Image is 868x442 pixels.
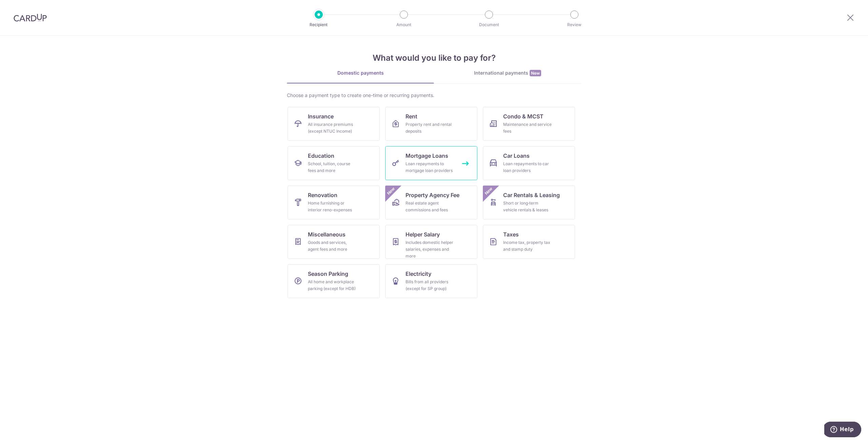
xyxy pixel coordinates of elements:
span: Rent [406,112,417,120]
h4: What would you like to pay for? [287,52,581,64]
span: Insurance [308,112,334,120]
a: ElectricityBills from all providers (except for SP group) [385,264,477,298]
span: Help [16,5,29,11]
a: EducationSchool, tuition, course fees and more [288,146,380,180]
p: Document [464,21,514,28]
span: Property Agency Fee [406,191,459,199]
a: Helper SalaryIncludes domestic helper salaries, expenses and more [385,225,477,259]
div: All insurance premiums (except NTUC Income) [308,121,357,135]
img: CardUp [14,14,47,22]
span: New [530,70,541,76]
a: Season ParkingAll home and workplace parking (except for HDB) [288,264,380,298]
div: Domestic payments [287,70,434,76]
div: Bills from all providers (except for SP group) [406,278,454,292]
a: Car Rentals & LeasingShort or long‑term vehicle rentals & leasesNew [483,186,575,219]
span: Miscellaneous [308,230,346,238]
span: Mortgage Loans [406,152,448,160]
a: RenovationHome furnishing or interior reno-expenses [288,186,380,219]
div: International payments [434,70,581,77]
span: Taxes [503,230,519,238]
p: Amount [379,21,429,28]
div: Choose a payment type to create one-time or recurring payments. [287,92,581,99]
div: Short or long‑term vehicle rentals & leases [503,200,552,213]
a: InsuranceAll insurance premiums (except NTUC Income) [288,107,380,141]
a: Car LoansLoan repayments to car loan providers [483,146,575,180]
div: Maintenance and service fees [503,121,552,135]
span: New [483,186,494,197]
span: Season Parking [308,270,348,278]
a: RentProperty rent and rental deposits [385,107,477,141]
span: Electricity [406,270,431,278]
span: Education [308,152,334,160]
div: Home furnishing or interior reno-expenses [308,200,357,213]
div: Goods and services, agent fees and more [308,239,357,253]
span: Helper Salary [406,230,440,238]
span: Condo & MCST [503,112,544,120]
a: Condo & MCSTMaintenance and service fees [483,107,575,141]
div: School, tuition, course fees and more [308,160,357,174]
div: Property rent and rental deposits [406,121,454,135]
span: Car Rentals & Leasing [503,191,560,199]
a: Mortgage LoansLoan repayments to mortgage loan providers [385,146,477,180]
div: Loan repayments to mortgage loan providers [406,160,454,174]
iframe: Opens a widget where you can find more information [824,422,861,439]
a: MiscellaneousGoods and services, agent fees and more [288,225,380,259]
p: Review [549,21,599,28]
div: Real estate agent commissions and fees [406,200,454,213]
a: TaxesIncome tax, property tax and stamp duty [483,225,575,259]
span: Car Loans [503,152,530,160]
div: Income tax, property tax and stamp duty [503,239,552,253]
div: Loan repayments to car loan providers [503,160,552,174]
span: Renovation [308,191,337,199]
a: Property Agency FeeReal estate agent commissions and feesNew [385,186,477,219]
div: Includes domestic helper salaries, expenses and more [406,239,454,260]
p: Recipient [294,21,344,28]
div: All home and workplace parking (except for HDB) [308,278,357,292]
span: New [386,186,397,197]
